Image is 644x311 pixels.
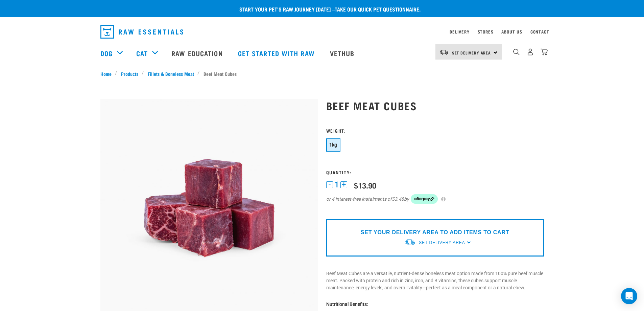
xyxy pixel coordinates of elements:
[326,302,368,307] strong: Nutritional Benefits:
[450,30,469,33] a: Delivery
[100,48,113,58] a: Dog
[326,128,544,133] h3: Weight:
[326,194,544,204] div: or 4 interest-free instalments of by
[95,22,549,41] nav: dropdown navigation
[361,228,509,237] p: SET YOUR DELIVERY AREA TO ADD ITEMS TO CART
[335,181,339,188] span: 1
[541,48,548,55] img: home-icon@2x.png
[326,138,340,152] button: 1kg
[100,25,183,39] img: Raw Essentials Logo
[452,51,491,54] span: Set Delivery Area
[100,70,115,77] a: Home
[621,288,637,304] div: Open Intercom Messenger
[326,270,544,291] p: Beef Meat Cubes are a versatile, nutrient-dense boneless meat option made from 100% pure beef mus...
[326,99,544,112] h1: Beef Meat Cubes
[329,142,337,148] span: 1kg
[335,7,421,10] a: take our quick pet questionnaire.
[144,70,197,77] a: Fillets & Boneless Meat
[530,30,549,33] a: Contact
[501,30,522,33] a: About Us
[439,49,449,55] img: van-moving.png
[326,181,333,188] button: -
[527,48,534,55] img: user.png
[411,194,438,204] img: Afterpay
[478,30,494,33] a: Stores
[100,70,544,77] nav: breadcrumbs
[419,240,465,245] span: Set Delivery Area
[354,181,376,190] div: $13.90
[231,40,323,67] a: Get started with Raw
[323,40,363,67] a: Vethub
[136,48,148,58] a: Cat
[117,70,142,77] a: Products
[326,170,544,175] h3: Quantity:
[392,196,404,203] span: $3.48
[340,181,347,188] button: +
[165,40,231,67] a: Raw Education
[513,49,520,55] img: home-icon-1@2x.png
[405,239,415,246] img: van-moving.png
